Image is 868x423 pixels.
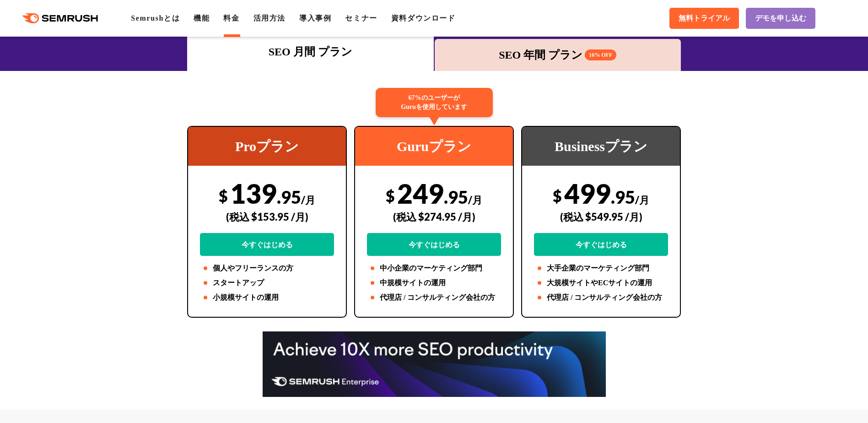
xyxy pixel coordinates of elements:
[188,127,346,166] div: Proプラン
[200,201,334,233] div: (税込 $153.95 /月)
[534,277,668,288] li: 大規模サイトやECサイトの運用
[200,292,334,303] li: 小規模サイトの運用
[131,14,180,22] a: Semrushとは
[669,8,739,29] a: 無料トライアル
[200,263,334,274] li: 個人やフリーランスの方
[192,43,429,60] div: SEO 月間 プラン
[534,201,668,233] div: (税込 $549.95 /月)
[355,127,513,166] div: Guruプラン
[468,194,482,206] span: /月
[386,186,395,205] span: $
[194,14,210,22] a: 機能
[679,14,730,23] span: 無料トライアル
[746,8,815,29] a: デモを申し込む
[439,47,677,63] div: SEO 年間 プラン
[299,14,331,22] a: 導入事例
[253,14,286,22] a: 活用方法
[200,177,334,256] div: 139
[219,186,228,205] span: $
[534,263,668,274] li: 大手企業のマーケティング部門
[534,292,668,303] li: 代理店 / コンサルティング会社の方
[585,49,616,60] span: 16% OFF
[376,88,493,117] div: 67%のユーザーが Guruを使用しています
[367,292,501,303] li: 代理店 / コンサルティング会社の方
[223,14,239,22] a: 料金
[635,194,649,206] span: /月
[553,186,562,205] span: $
[200,233,334,256] a: 今すぐはじめる
[755,14,806,23] span: デモを申し込む
[200,277,334,288] li: スタートアップ
[444,186,468,207] span: .95
[522,127,680,166] div: Businessプラン
[367,233,501,256] a: 今すぐはじめる
[367,277,501,288] li: 中規模サイトの運用
[277,186,301,207] span: .95
[345,14,377,22] a: セミナー
[301,194,315,206] span: /月
[367,177,501,256] div: 249
[611,186,635,207] span: .95
[534,233,668,256] a: 今すぐはじめる
[367,201,501,233] div: (税込 $274.95 /月)
[391,14,456,22] a: 資料ダウンロード
[534,177,668,256] div: 499
[367,263,501,274] li: 中小企業のマーケティング部門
